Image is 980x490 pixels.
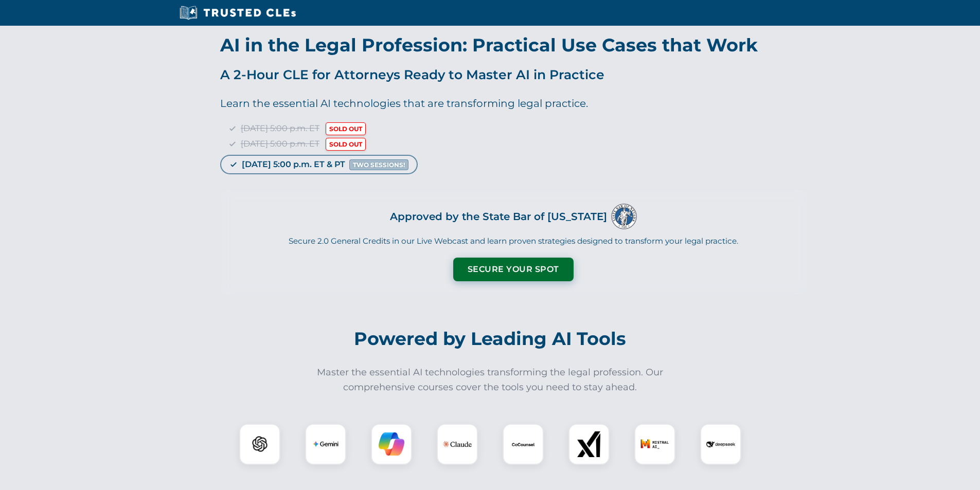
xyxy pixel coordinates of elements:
[310,365,670,395] p: Master the essential AI technologies transforming the legal profession. Our comprehensive courses...
[233,235,794,247] p: Secure 2.0 General Credits in our Live Webcast and learn proven strategies designed to transform ...
[634,424,675,465] div: Mistral AI
[390,207,607,226] h3: Approved by the State Bar of [US_STATE]
[326,122,366,135] span: SOLD OUT
[239,424,280,465] div: ChatGPT
[371,424,412,465] div: Copilot
[176,5,299,21] img: Trusted CLEs
[241,139,319,149] span: [DATE] 5:00 p.m. ET
[510,431,536,457] img: CoCounsel Logo
[443,430,472,459] img: Claude Logo
[220,36,807,54] h1: AI in the Legal Profession: Practical Use Cases that Work
[379,431,404,457] img: Copilot Logo
[503,424,544,465] div: CoCounsel
[313,431,338,457] img: Gemini Logo
[220,95,807,112] p: Learn the essential AI technologies that are transforming legal practice.
[205,321,775,357] h2: Powered by Leading AI Tools
[220,64,807,85] p: A 2-Hour CLE for Attorneys Ready to Master AI in Practice
[453,258,574,281] button: Secure Your Spot
[576,431,602,457] img: xAI Logo
[611,204,637,229] img: Logo
[568,424,610,465] div: xAI
[437,424,478,465] div: Claude
[241,123,319,133] span: [DATE] 5:00 p.m. ET
[326,138,366,151] span: SOLD OUT
[305,424,346,465] div: Gemini
[706,430,735,459] img: DeepSeek Logo
[700,424,741,465] div: DeepSeek
[640,430,669,459] img: Mistral AI Logo
[245,429,275,459] img: ChatGPT Logo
